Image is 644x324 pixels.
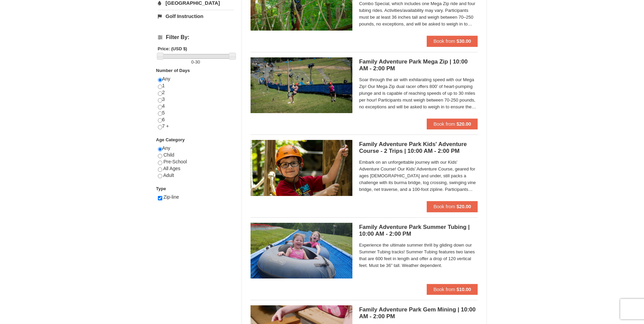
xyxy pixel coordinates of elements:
strong: $10.00 [457,287,471,292]
span: 30 [195,59,200,65]
span: Experience the ultimate summer thrill by gliding down our Summer Tubing tracks! Summer Tubing fea... [359,242,478,269]
span: 0 [191,59,194,65]
img: 6619925-25-20606efb.jpg [251,140,352,196]
h5: Family Adventure Park Kids' Adventure Course - 2 Trips | 10:00 AM - 2:00 PM [359,141,478,155]
h5: Family Adventure Park Gem Mining | 10:00 AM - 2:00 PM [359,306,478,320]
span: Book from [434,38,455,44]
h5: Family Adventure Park Mega Zip | 10:00 AM - 2:00 PM [359,58,478,72]
div: Any [158,145,234,185]
button: Book from $20.00 [427,201,478,212]
img: 6619925-26-de8af78e.jpg [251,223,352,278]
span: Book from [434,121,455,127]
img: 6619925-28-354a14a2.jpg [251,57,352,113]
span: All Ages [163,166,181,171]
span: Zip-line [163,194,179,200]
a: Golf Instruction [158,10,234,22]
span: Embark on an unforgettable journey with our Kids' Adventure Course! Our Kids' Adventure Course, g... [359,159,478,193]
span: Adult [163,173,174,178]
h4: Filter By: [158,34,234,40]
span: Soar through the air with exhilarating speed with our Mega Zip! Our Mega Zip dual racer offers 80... [359,76,478,110]
span: Book from [434,204,455,209]
span: Book from [434,287,455,292]
label: - [158,59,234,66]
strong: $20.00 [457,204,471,209]
span: Child [163,152,174,158]
strong: Price: (USD $) [158,46,187,51]
strong: Number of Days [156,68,190,73]
span: Pre-School [163,159,187,164]
strong: $20.00 [457,121,471,127]
button: Book from $20.00 [427,119,478,129]
h5: Family Adventure Park Summer Tubing | 10:00 AM - 2:00 PM [359,224,478,237]
strong: $30.00 [457,38,471,44]
strong: Type [156,186,166,191]
button: Book from $30.00 [427,36,478,47]
strong: Age Category [156,137,185,142]
button: Book from $10.00 [427,284,478,295]
div: Any 1 2 3 4 5 6 7 + [158,76,234,137]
